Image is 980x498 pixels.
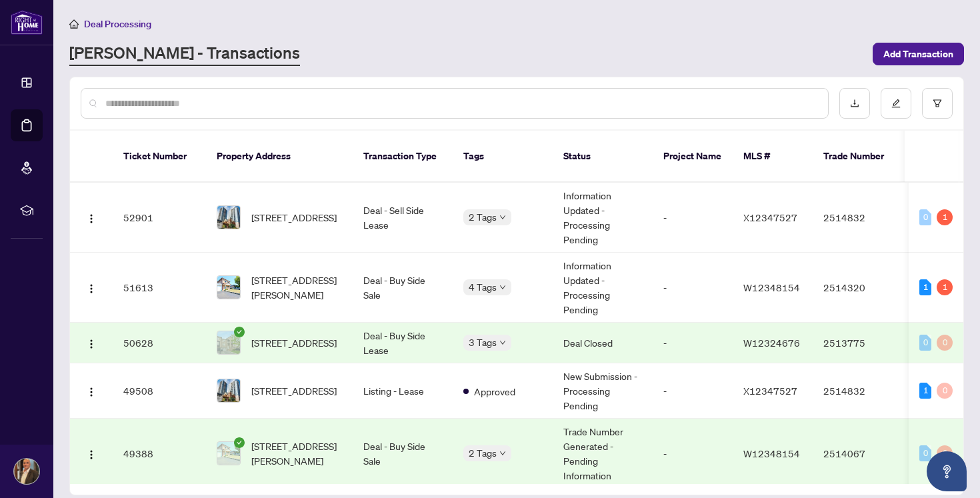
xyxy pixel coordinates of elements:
td: Deal - Sell Side Lease [353,183,453,253]
td: 2514067 [813,419,906,489]
td: Deal - Buy Side Sale [353,419,453,489]
span: filter [933,99,942,108]
span: home [69,19,79,29]
button: Logo [81,207,102,228]
button: Logo [81,332,102,353]
span: down [499,284,506,291]
span: Deal Processing [84,18,151,30]
span: [STREET_ADDRESS] [251,335,337,350]
td: 49508 [113,363,206,419]
td: 2514832 [813,183,906,253]
th: MLS # [733,131,813,183]
button: Logo [81,380,102,401]
div: 1 [937,279,953,295]
span: 4 Tags [469,279,497,295]
td: Deal - Buy Side Lease [353,323,453,363]
span: check-circle [234,437,245,448]
th: Project Name [653,131,733,183]
img: Logo [86,213,97,224]
span: 3 Tags [469,335,497,350]
td: Deal Closed [553,323,653,363]
span: check-circle [234,327,245,337]
div: 1 [919,383,931,399]
img: Logo [86,387,97,397]
span: Approved [474,384,515,399]
span: 2 Tags [469,445,497,461]
span: X12347527 [743,211,797,223]
span: edit [891,99,901,108]
span: [STREET_ADDRESS] [251,210,337,225]
img: Logo [86,339,97,349]
th: Status [553,131,653,183]
td: Deal - Buy Side Sale [353,253,453,323]
td: Information Updated - Processing Pending [553,253,653,323]
td: 2513775 [813,323,906,363]
td: New Submission - Processing Pending [553,363,653,419]
span: W12324676 [743,337,800,349]
button: edit [881,88,911,119]
th: Ticket Number [113,131,206,183]
img: Logo [86,449,97,460]
td: - [653,419,733,489]
td: 2514832 [813,363,906,419]
div: 0 [937,335,953,351]
div: 0 [937,383,953,399]
button: download [839,88,870,119]
td: - [653,323,733,363]
img: thumbnail-img [217,206,240,229]
img: Profile Icon [14,459,39,484]
div: 0 [937,445,953,461]
th: Tags [453,131,553,183]
td: Listing - Lease [353,363,453,419]
td: 52901 [113,183,206,253]
button: Logo [81,443,102,464]
span: down [499,450,506,457]
img: thumbnail-img [217,379,240,402]
th: Property Address [206,131,353,183]
th: Transaction Type [353,131,453,183]
span: W12348154 [743,281,800,293]
img: thumbnail-img [217,331,240,354]
td: 50628 [113,323,206,363]
button: Logo [81,277,102,298]
span: Add Transaction [883,43,953,65]
span: W12348154 [743,447,800,459]
td: - [653,363,733,419]
span: [STREET_ADDRESS][PERSON_NAME] [251,439,342,468]
span: download [850,99,859,108]
div: 0 [919,335,931,351]
span: [STREET_ADDRESS] [251,383,337,398]
td: Trade Number Generated - Pending Information [553,419,653,489]
td: Information Updated - Processing Pending [553,183,653,253]
span: [STREET_ADDRESS][PERSON_NAME] [251,273,342,302]
td: - [653,183,733,253]
button: Open asap [927,451,967,491]
span: down [499,214,506,221]
td: - [653,253,733,323]
div: 1 [937,209,953,225]
div: 0 [919,209,931,225]
span: down [499,339,506,346]
button: Add Transaction [873,43,964,65]
span: 2 Tags [469,209,497,225]
th: Trade Number [813,131,906,183]
button: filter [922,88,953,119]
td: 2514320 [813,253,906,323]
img: logo [11,10,43,35]
img: thumbnail-img [217,442,240,465]
a: [PERSON_NAME] - Transactions [69,42,300,66]
td: 49388 [113,419,206,489]
div: 0 [919,445,931,461]
img: thumbnail-img [217,276,240,299]
div: 1 [919,279,931,295]
img: Logo [86,283,97,294]
span: X12347527 [743,385,797,397]
td: 51613 [113,253,206,323]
